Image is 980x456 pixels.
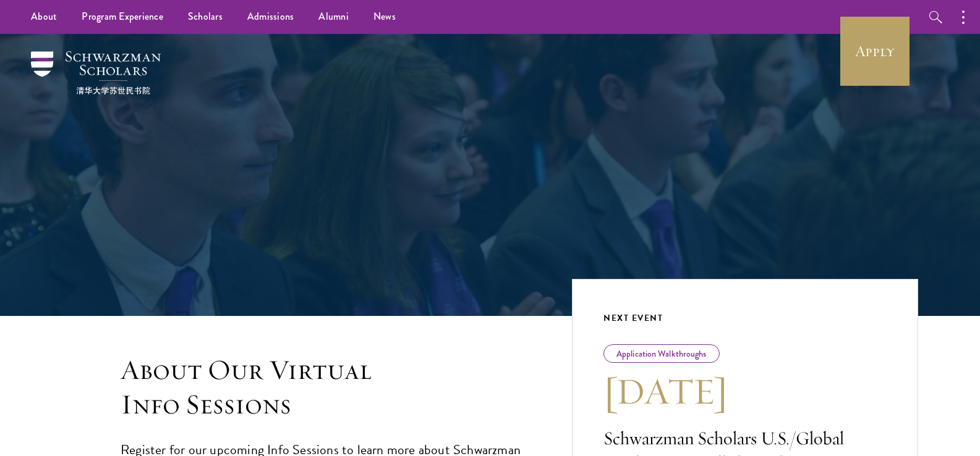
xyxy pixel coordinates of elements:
[603,310,887,326] div: Next Event
[603,344,720,363] div: Application Walkthroughs
[840,17,910,86] a: Apply
[31,51,161,94] img: Schwarzman Scholars
[121,353,522,422] h3: About Our Virtual Info Sessions
[603,369,887,413] h3: [DATE]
